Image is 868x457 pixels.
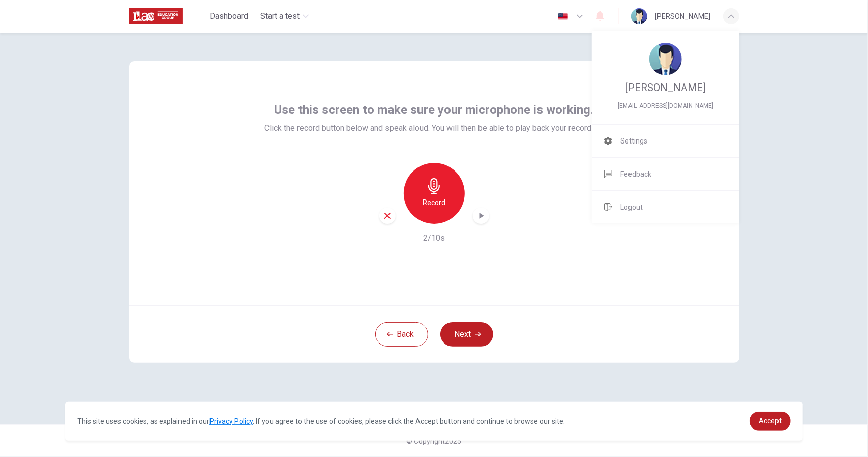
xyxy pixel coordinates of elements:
[625,81,706,94] span: [PERSON_NAME]
[620,135,647,147] span: Settings
[592,125,739,157] a: Settings
[620,168,651,180] span: Feedback
[649,43,682,75] img: Profile picture
[620,201,643,213] span: Logout
[604,100,727,112] span: cutejwy11@naver.com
